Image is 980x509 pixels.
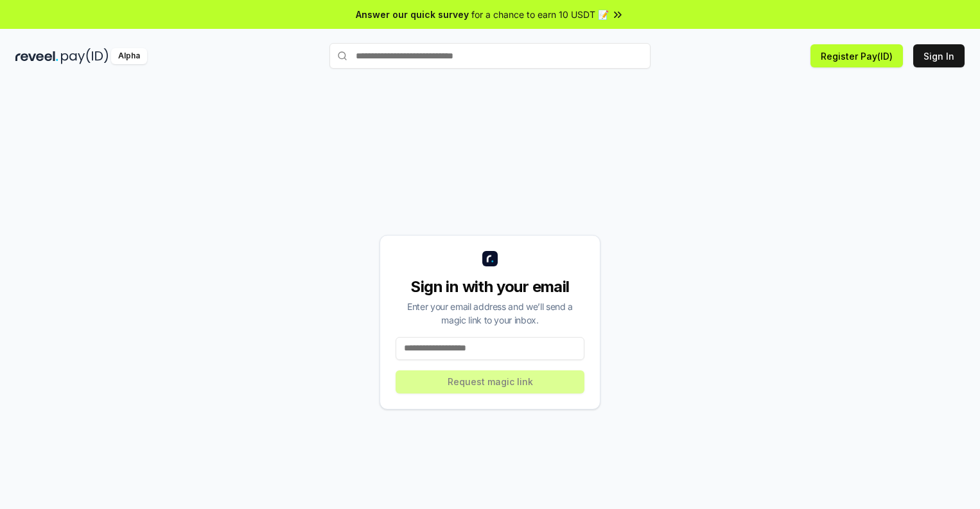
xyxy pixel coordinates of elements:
span: Answer our quick survey [356,8,469,21]
span: for a chance to earn 10 USDT 📝 [471,8,609,21]
div: Sign in with your email [396,277,584,297]
div: Alpha [111,48,147,64]
button: Sign In [913,44,965,67]
img: logo_small [482,251,498,266]
div: Enter your email address and we’ll send a magic link to your inbox. [396,300,584,327]
button: Register Pay(ID) [810,44,903,67]
img: reveel_dark [15,48,58,64]
img: pay_id [61,48,109,64]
